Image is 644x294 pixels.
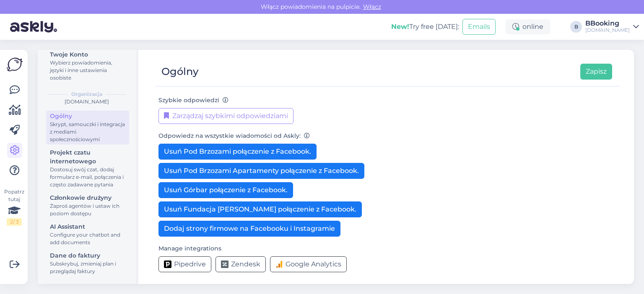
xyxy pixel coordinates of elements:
a: Projekt czatu internetowegoDostosuj swój czat, dodaj formularz e-mail, połączenia i często zadawa... [46,147,129,190]
div: Twoje Konto [50,50,125,59]
div: Configure your chatbot and add documents [50,231,125,246]
div: online [506,19,550,34]
button: Dodaj strony firmowe na Facebooku i Instagramie [158,221,340,237]
div: [DOMAIN_NAME] [585,27,630,34]
label: Odpowiedz na wszystkie wiadomości od Askly: [158,132,310,140]
a: BBooking[DOMAIN_NAME] [585,20,639,34]
div: Try free [DATE]: [391,22,459,32]
button: Usuń Fundacja [PERSON_NAME] połączenie z Facebook. [158,201,362,217]
a: AI AssistantConfigure your chatbot and add documents [46,221,129,248]
button: Zapisz [580,64,612,80]
label: Szybkie odpowiedzi [158,96,229,105]
span: Zendesk [231,259,260,269]
button: Usuń Pod Brzozami Apartamenty połączenie z Facebook. [158,163,364,179]
div: Ogólny [161,64,198,80]
img: Askly Logo [7,57,23,72]
img: Google Analytics [275,260,283,268]
button: Zendesk [216,256,266,272]
div: AI Assistant [50,222,125,231]
button: Google Analytics [270,256,347,272]
label: Manage integrations [158,244,221,253]
div: Dane do faktury [50,251,125,260]
button: Usuń Pod Brzozami połączenie z Facebook. [158,144,317,160]
span: Włącz [361,3,384,10]
div: Projekt czatu internetowego [50,148,125,166]
a: Twoje KontoWybierz powiadomienia, języki i inne ustawienia osobiste [46,49,129,83]
div: B [570,21,582,33]
div: Wybierz powiadomienia, języki i inne ustawienia osobiste [50,59,125,82]
span: Pipedrive [174,259,206,269]
div: Dostosuj swój czat, dodaj formularz e-mail, połączenia i często zadawane pytania [50,166,125,188]
div: BBooking [585,20,630,27]
div: Popatrz tutaj [7,188,22,226]
button: Emails [462,19,496,35]
button: Zarządzaj szybkimi odpowiedziami [158,108,293,124]
button: Usuń Górbar połączenie z Facebook. [158,182,293,198]
a: Dane do fakturySubskrybuj, zmieniaj plan i przeglądaj faktury [46,250,129,276]
div: Członkowie drużyny [50,193,125,202]
b: Organizacja [71,90,102,98]
div: Ogólny [50,112,125,121]
span: Google Analytics [286,259,341,269]
img: Pipedrive [164,260,171,268]
a: Członkowie drużynyZaproś agentów i ustaw ich poziom dostępu [46,192,129,219]
div: Subskrybuj, zmieniaj plan i przeglądaj faktury [50,260,125,275]
a: OgólnySkrypt, samouczki i integracja z mediami społecznościowymi [46,111,129,144]
b: New! [391,23,409,31]
div: Skrypt, samouczki i integracja z mediami społecznościowymi [50,121,125,143]
img: Zendesk [221,260,229,268]
div: Zaproś agentów i ustaw ich poziom dostępu [50,202,125,217]
div: 2 / 3 [7,218,22,226]
button: Pipedrive [158,256,211,272]
div: [DOMAIN_NAME] [44,98,129,106]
